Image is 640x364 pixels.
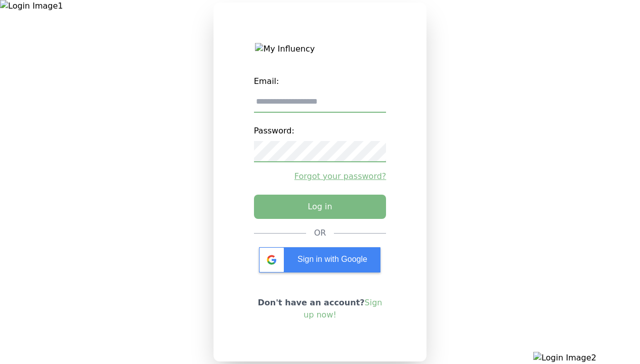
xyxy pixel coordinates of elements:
[254,297,387,321] p: Don't have an account?
[297,255,367,263] span: Sign in with Google
[254,170,387,183] a: Forgot your password?
[254,71,387,92] label: Email:
[254,121,387,141] label: Password:
[533,352,640,364] img: Login Image2
[254,195,387,219] button: Log in
[255,43,385,55] img: My Influency
[314,227,326,239] div: OR
[259,247,380,272] div: Sign in with Google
